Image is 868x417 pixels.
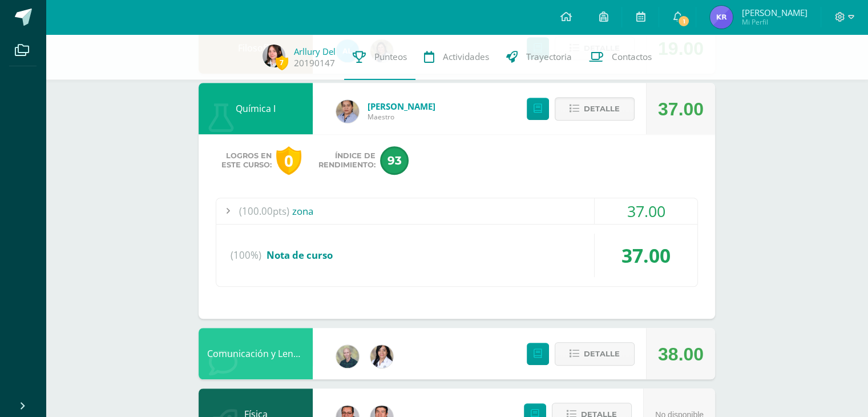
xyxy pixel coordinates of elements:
[368,112,435,122] span: Maestro
[263,45,285,67] img: 8ffada8596f3de15cd32750103dbd582.png
[374,51,407,63] span: Punteos
[370,345,393,368] img: 099ef056f83dc0820ec7ee99c9f2f859.png
[221,151,272,170] span: Logros en este curso:
[294,57,335,69] a: 20190147
[584,98,620,119] span: Detalle
[199,328,313,379] div: Comunicación y Lenguaje, L3 (Inglés) 4
[336,100,359,123] img: 7cf1ad61fb68178cf4b1551b70770f62.png
[710,6,733,29] img: b25ef30ddc543600de82943e94f4d676.png
[526,51,572,63] span: Trayectoria
[336,345,359,368] img: 83f23ec6884ac7d04a70a46ce6654aab.png
[677,15,690,27] span: 1
[555,342,635,366] button: Detalle
[595,234,697,277] div: 37.00
[239,198,289,224] span: (100.00pts)
[580,34,660,80] a: Contactos
[741,17,807,27] span: Mi Perfil
[595,198,697,224] div: 37.00
[276,146,301,175] div: 0
[199,83,313,134] div: Química I
[415,34,498,80] a: Actividades
[658,328,704,380] div: 38.00
[612,51,652,63] span: Contactos
[344,34,415,80] a: Punteos
[368,101,435,112] a: [PERSON_NAME]
[555,97,635,121] button: Detalle
[216,198,697,224] div: zona
[658,83,704,135] div: 37.00
[498,34,580,80] a: Trayectoria
[584,343,620,364] span: Detalle
[294,46,336,57] a: Arllury del
[267,248,333,262] span: Nota de curso
[443,51,489,63] span: Actividades
[231,234,261,277] span: (100%)
[318,151,376,170] span: Índice de Rendimiento:
[741,7,807,18] span: [PERSON_NAME]
[380,146,409,175] span: 93
[276,55,288,70] span: 7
